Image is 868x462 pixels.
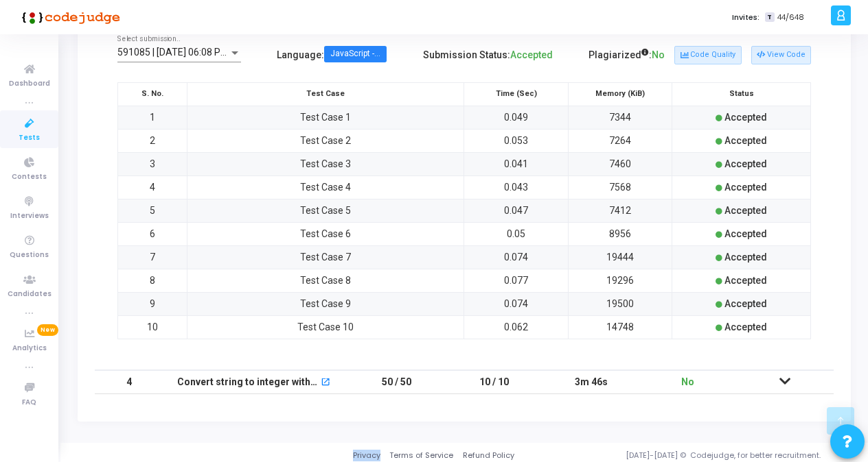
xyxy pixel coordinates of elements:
span: No [681,376,694,387]
span: New [37,324,58,336]
td: Test Case 3 [187,152,464,175]
td: 0.074 [464,292,568,315]
img: logo [17,3,120,31]
td: 0.049 [464,106,568,129]
span: Analytics [12,343,47,354]
td: 0.043 [464,175,568,199]
td: Test Case 10 [187,315,464,339]
span: Accepted [724,182,767,193]
td: 8 [118,269,187,292]
span: Accepted [724,228,767,239]
td: Test Case 2 [187,129,464,152]
td: 1 [118,106,187,129]
th: S. No. [118,82,187,106]
span: 591085 | [DATE] 06:08 PM IST (Best) P [117,47,282,58]
span: Questions [10,250,49,261]
span: No [652,49,665,60]
span: Accepted [510,49,553,60]
th: Test Case [187,82,464,106]
td: 0.05 [464,222,568,245]
button: View Code [751,46,811,64]
td: 3 [118,152,187,175]
a: Refund Policy [463,450,514,461]
span: 44/648 [777,12,804,23]
span: Contests [12,171,47,183]
span: Accepted [724,205,767,216]
span: Accepted [724,158,767,169]
td: Test Case 7 [187,245,464,269]
span: Tests [19,132,40,144]
td: 0.062 [464,315,568,339]
td: 7264 [568,129,672,152]
td: 10 / 10 [445,370,542,394]
td: 7568 [568,175,672,199]
span: Accepted [724,298,767,309]
td: 19500 [568,292,672,315]
td: 0.053 [464,129,568,152]
td: 0.047 [464,199,568,222]
a: Privacy [353,450,380,461]
td: 0.041 [464,152,568,175]
td: Test Case 9 [187,292,464,315]
span: T [765,12,774,23]
div: Plagiarized : [589,44,665,66]
td: 14748 [568,315,672,339]
td: 2 [118,129,187,152]
span: Accepted [724,112,767,123]
mat-icon: open_in_new [321,378,330,388]
td: 50 / 50 [348,370,445,394]
span: Accepted [724,135,767,146]
td: 9 [118,292,187,315]
th: Memory (KiB) [568,82,672,106]
td: 0.077 [464,269,568,292]
div: Language : [277,44,387,66]
a: Terms of Service [389,450,453,461]
span: Dashboard [9,78,50,90]
span: Accepted [724,252,767,263]
td: 7 [118,245,187,269]
div: [DATE]-[DATE] © Codejudge, for better recruitment. [514,450,851,461]
span: Accepted [724,275,767,286]
button: Code Quality [674,46,741,64]
td: 5 [118,199,187,222]
td: 10 [118,315,187,339]
td: 7460 [568,152,672,175]
td: 8956 [568,222,672,245]
span: FAQ [22,397,36,409]
td: Test Case 5 [187,199,464,222]
td: Test Case 6 [187,222,464,245]
div: Convert string to integer without using any in-built functions [177,371,319,393]
td: 7344 [568,106,672,129]
td: 6 [118,222,187,245]
span: Candidates [8,289,52,300]
td: 0.074 [464,245,568,269]
td: 4 [118,175,187,199]
td: 19444 [568,245,672,269]
label: Invites: [732,12,759,23]
div: JavaScript - NodeJs [330,50,380,58]
td: 19296 [568,269,672,292]
th: Time (Sec) [464,82,568,106]
span: Accepted [724,321,767,332]
td: 7412 [568,199,672,222]
td: 4 [95,370,163,394]
span: Interviews [10,210,49,222]
div: Submission Status: [423,44,553,66]
td: 3m 46s [542,370,639,394]
td: Test Case 4 [187,175,464,199]
td: Test Case 1 [187,106,464,129]
td: Test Case 8 [187,269,464,292]
th: Status [672,82,811,106]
